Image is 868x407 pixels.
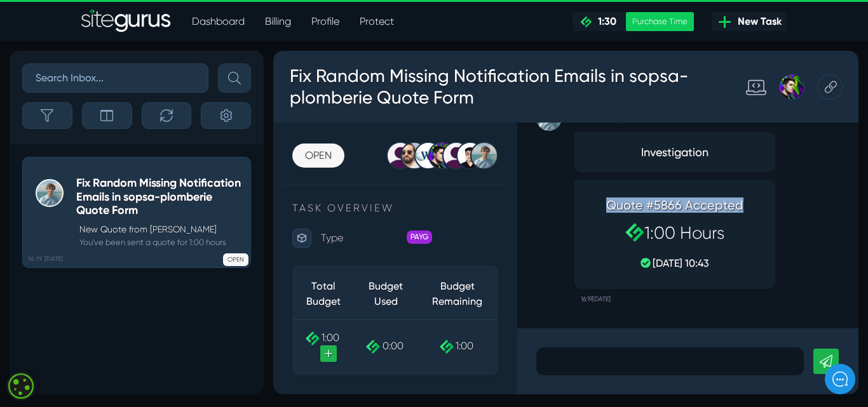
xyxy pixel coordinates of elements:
[144,218,225,269] th: Budget Remaining
[313,93,491,110] span: Investigation
[48,281,66,293] span: 1:00
[460,23,493,49] div: Standard
[109,289,130,301] span: 0:00
[47,295,64,311] a: +
[48,178,133,197] p: Type
[28,255,63,264] b: 16:19 [DATE]
[82,151,153,161] span: New conversation
[81,9,172,34] a: SiteGurus
[6,371,36,401] div: Cookie consent button
[19,20,93,41] img: Company Logo
[182,9,255,34] a: Dashboard
[79,223,244,236] p: New Quote from [PERSON_NAME]
[712,12,787,31] a: New Task
[19,100,235,121] h2: How can we help?
[16,9,441,63] h3: Fix Random Missing Notification Emails in sopsa-plomberie Quote Form
[223,253,248,266] span: OPEN
[22,157,251,268] a: 16:19 [DATE] Fix Random Missing Notification Emails in sopsa-plomberie Quote FormNew Quote from [...
[593,15,616,27] span: 1:30
[255,9,301,34] a: Billing
[19,77,235,98] h1: Hello [PERSON_NAME]!
[301,9,349,34] a: Profile
[626,12,694,31] div: Purchase Time
[19,150,225,165] p: TASK OVERVIEW
[172,321,209,331] span: Messages
[19,218,81,269] th: Total Budget
[19,93,71,117] a: OPEN
[182,289,200,301] span: 1:00
[76,177,244,218] h5: Fix Random Missing Notification Emails in sopsa-plomberie Quote Form
[319,172,484,192] h2: 1:00 Hours
[319,147,484,162] h4: Quote #5866 Accepted
[308,238,337,258] small: 16:19[DATE]
[22,63,208,93] input: Search Inbox...
[76,236,244,248] small: You've been sent a quote for 1:00 hours
[319,205,484,220] p: [DATE] 10:43
[349,9,404,34] a: Protect
[133,180,159,193] span: PAYG
[81,9,172,34] img: Sitegurus Logo
[53,321,75,331] span: Home
[825,364,855,394] iframe: gist-messenger-bubble-iframe
[81,218,144,269] th: Budget Used
[573,12,694,31] a: 1:30 Purchase Time
[544,23,569,49] div: Copy this Task URL
[493,23,531,49] div: Josh Carter
[733,14,782,29] span: New Task
[20,143,234,169] button: New conversation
